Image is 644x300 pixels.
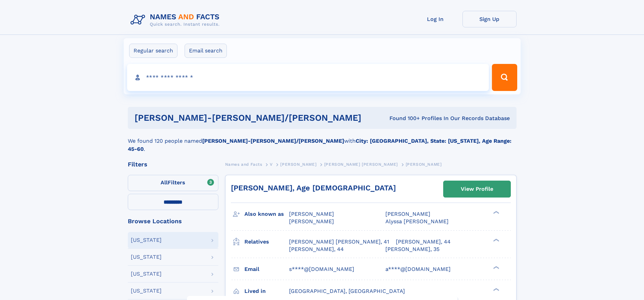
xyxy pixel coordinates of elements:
[462,11,517,27] a: Sign Up
[244,285,289,297] h3: Lived in
[185,44,227,58] label: Email search
[128,161,218,167] div: Filters
[225,160,262,168] a: Names and Facts
[244,208,289,220] h3: Also known as
[280,162,316,167] span: [PERSON_NAME]
[492,210,500,215] div: ❯
[289,218,334,225] span: [PERSON_NAME]
[324,162,398,167] span: [PERSON_NAME] [PERSON_NAME]
[135,114,376,122] h1: [PERSON_NAME]-[PERSON_NAME]/[PERSON_NAME]
[161,179,168,186] span: All
[289,246,344,253] a: [PERSON_NAME], 44
[492,238,500,242] div: ❯
[396,238,451,246] a: [PERSON_NAME], 44
[244,263,289,275] h3: Email
[270,162,273,167] span: V
[280,160,316,168] a: [PERSON_NAME]
[127,64,489,91] input: search input
[131,288,162,294] div: [US_STATE]
[128,138,511,152] b: City: [GEOGRAPHIC_DATA], State: [US_STATE], Age Range: 45-60
[408,11,462,27] a: Log In
[131,237,162,243] div: [US_STATE]
[385,246,439,253] a: [PERSON_NAME], 35
[289,288,405,294] span: [GEOGRAPHIC_DATA], [GEOGRAPHIC_DATA]
[270,160,273,168] a: V
[461,181,493,197] div: View Profile
[131,254,162,260] div: [US_STATE]
[492,265,500,270] div: ❯
[244,236,289,248] h3: Relatives
[385,211,430,217] span: [PERSON_NAME]
[202,138,344,144] b: [PERSON_NAME]-[PERSON_NAME]/[PERSON_NAME]
[492,64,517,91] button: Search Button
[128,175,218,191] label: Filters
[289,238,389,246] a: [PERSON_NAME] [PERSON_NAME], 41
[289,211,334,217] span: [PERSON_NAME]
[324,160,398,168] a: [PERSON_NAME] [PERSON_NAME]
[375,115,510,122] div: Found 100+ Profiles In Our Records Database
[385,218,449,225] span: Alyssa [PERSON_NAME]
[406,162,442,167] span: [PERSON_NAME]
[128,11,225,29] img: Logo Names and Facts
[129,44,177,58] label: Regular search
[128,129,517,153] div: We found 120 people named with .
[131,271,162,277] div: [US_STATE]
[231,184,396,192] a: [PERSON_NAME], Age [DEMOGRAPHIC_DATA]
[492,287,500,292] div: ❯
[444,181,510,197] a: View Profile
[128,218,218,224] div: Browse Locations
